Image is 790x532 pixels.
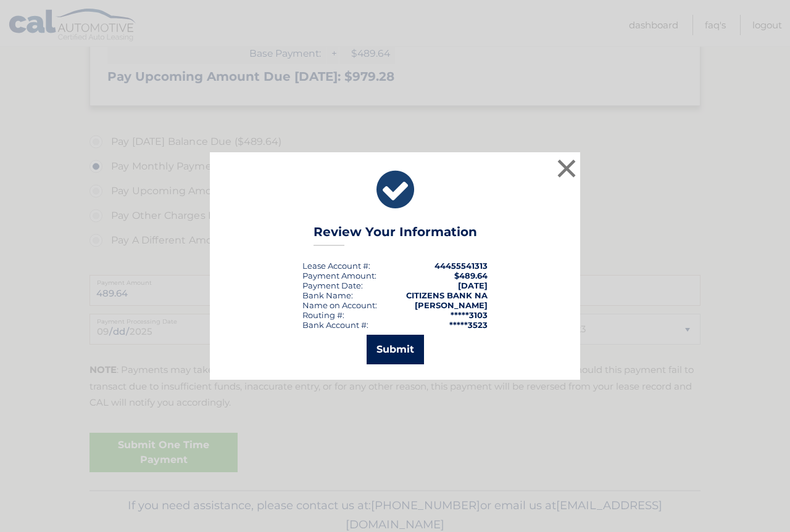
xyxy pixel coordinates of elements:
span: $489.64 [454,271,488,280]
div: Lease Account #: [302,261,370,271]
h3: Review Your Information [314,224,477,246]
div: Name on Account: [302,300,377,310]
div: Routing #: [302,310,344,320]
button: × [554,156,579,181]
div: Bank Account #: [302,320,368,330]
span: [DATE] [458,280,488,290]
span: Payment Date [302,280,361,290]
strong: 44455541313 [434,261,488,271]
strong: CITIZENS BANK NA [406,290,488,300]
button: Submit [367,335,424,364]
strong: [PERSON_NAME] [415,300,488,310]
div: Payment Amount: [302,271,376,280]
div: : [302,280,363,290]
div: Bank Name: [302,290,353,300]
